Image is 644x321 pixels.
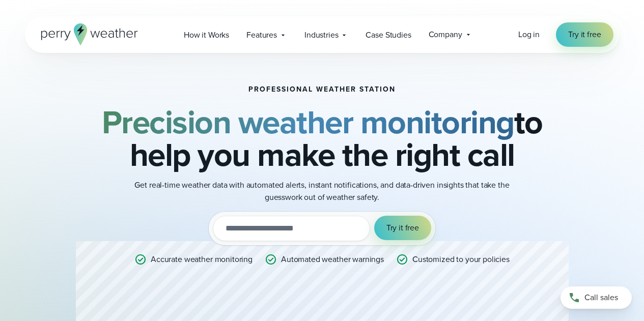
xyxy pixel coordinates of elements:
p: Accurate weather monitoring [151,253,253,266]
strong: Precision weather monitoring [102,98,514,146]
h2: to help you make the right call [76,106,569,171]
span: Industries [304,29,338,41]
p: Get real-time weather data with automated alerts, instant notifications, and data-driven insights... [119,179,526,203]
p: Customized to your policies [412,253,510,266]
a: Case Studies [357,24,419,45]
span: Log in [518,28,540,40]
span: Try it free [568,28,601,41]
a: Log in [518,28,540,41]
span: Company [429,28,462,41]
span: How it Works [184,29,229,41]
a: Call sales [561,286,632,309]
p: Automated weather warnings [281,253,384,266]
span: Features [246,29,277,41]
a: Try it free [556,22,613,47]
a: How it Works [175,24,238,45]
span: Call sales [584,291,618,304]
h1: Professional Weather Station [248,85,396,94]
span: Case Studies [366,29,411,41]
span: Try it free [386,222,419,234]
button: Try it free [374,216,431,240]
